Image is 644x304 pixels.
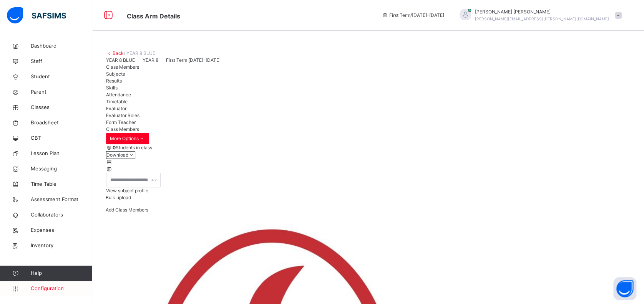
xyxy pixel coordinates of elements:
span: Evaluator Roles [106,112,139,118]
span: Results [106,78,122,84]
span: Parent [31,88,92,96]
span: Add Class Members [106,207,148,213]
span: Student [31,73,92,81]
b: 0 [113,145,116,150]
span: Form Teacher [106,119,136,125]
span: Broadsheet [31,119,92,127]
span: Evaluator [106,106,126,111]
span: Collaborators [31,211,92,219]
span: Staff [31,58,92,65]
span: Class Members [106,64,139,70]
span: session/term information [382,12,444,19]
span: Subjects [106,71,125,77]
img: safsims [7,7,66,23]
span: CBT [31,134,92,142]
span: Lesson Plan [31,150,92,157]
span: Help [31,269,92,277]
span: Attendance [106,92,131,97]
span: Time Table [31,180,92,188]
span: View subject profile [106,188,148,193]
span: [PERSON_NAME] [PERSON_NAME] [475,8,609,15]
span: Bulk upload [106,195,131,200]
span: Students in class [113,144,152,151]
button: Open asap [613,277,636,300]
a: Back [113,50,124,56]
span: Inventory [31,242,92,249]
span: Assessment Format [31,196,92,203]
span: Messaging [31,165,92,173]
span: Expenses [31,226,92,234]
span: Configuration [31,285,92,292]
span: YEAR 8 BLUE [106,57,135,63]
span: More Options [110,135,145,142]
span: Class Members [106,126,139,132]
span: Timetable [106,99,128,104]
span: Dashboard [31,42,92,50]
span: / YEAR 8 BLUE [124,50,155,56]
span: Download [106,152,128,158]
span: Class Arm Details [127,12,180,20]
span: [PERSON_NAME][EMAIL_ADDRESS][PERSON_NAME][DOMAIN_NAME] [475,17,609,21]
span: YEAR 8 [143,57,158,63]
span: Classes [31,104,92,111]
span: First Term [DATE]-[DATE] [166,57,221,63]
div: KennethJacob [452,8,626,22]
span: Skills [106,85,118,91]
